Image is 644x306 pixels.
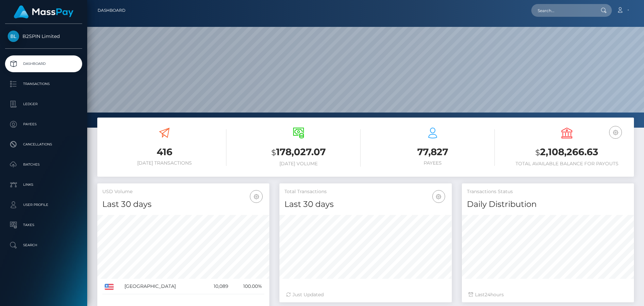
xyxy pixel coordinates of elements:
[5,196,82,213] a: User Profile
[5,33,82,39] span: B2SPIN Limited
[271,148,276,157] small: $
[5,116,82,133] a: Payees
[284,188,446,195] h5: Total Transactions
[469,291,627,298] div: Last hours
[203,279,230,294] td: 10,089
[8,79,79,89] p: Transactions
[5,217,82,233] a: Taxes
[8,220,79,230] p: Taxes
[371,145,495,159] h3: 77,827
[8,160,79,170] p: Batches
[98,3,125,17] a: Dashboard
[467,199,629,210] h4: Daily Distribution
[122,279,203,294] td: [GEOGRAPHIC_DATA]
[371,160,495,166] h6: Payees
[105,284,114,290] img: US.png
[8,240,79,250] p: Search
[531,4,594,17] input: Search...
[505,161,629,167] h6: Total Available Balance for Payouts
[8,200,79,210] p: User Profile
[5,176,82,193] a: Links
[286,291,445,298] div: Just Updated
[102,145,226,159] h3: 416
[8,99,79,109] p: Ledger
[102,199,264,210] h4: Last 30 days
[8,31,19,42] img: B2SPIN Limited
[8,180,79,190] p: Links
[5,76,82,92] a: Transactions
[5,96,82,113] a: Ledger
[102,160,226,166] h6: [DATE] Transactions
[5,136,82,153] a: Cancellations
[5,55,82,72] a: Dashboard
[8,139,79,149] p: Cancellations
[467,188,629,195] h5: Transactions Status
[535,148,540,157] small: $
[8,119,79,129] p: Payees
[5,237,82,254] a: Search
[485,292,490,298] span: 24
[236,161,361,167] h6: [DATE] Volume
[14,5,73,18] img: MassPay Logo
[8,59,79,69] p: Dashboard
[231,279,265,294] td: 100.00%
[284,199,446,210] h4: Last 30 days
[505,145,629,159] h3: 2,108,266.63
[236,145,361,159] h3: 178,027.07
[102,188,264,195] h5: USD Volume
[5,156,82,173] a: Batches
